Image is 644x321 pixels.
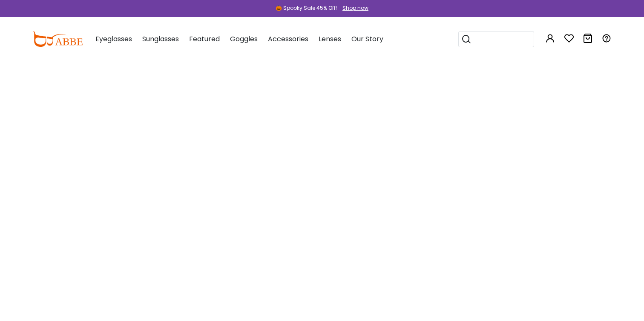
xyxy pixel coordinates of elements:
img: abbeglasses.com [32,32,83,47]
span: Accessories [268,34,308,44]
div: 🎃 Spooky Sale 45% Off! [276,4,337,12]
div: Shop now [342,4,368,12]
a: Shop now [338,4,368,11]
span: Sunglasses [142,34,179,44]
span: Featured [189,34,220,44]
span: Lenses [319,34,341,44]
span: Eyeglasses [95,34,132,44]
span: Our Story [351,34,383,44]
span: Goggles [230,34,258,44]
